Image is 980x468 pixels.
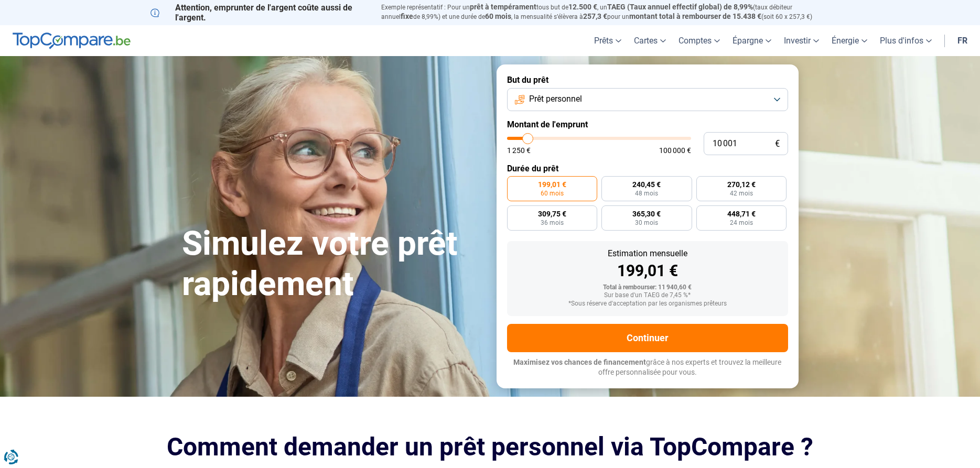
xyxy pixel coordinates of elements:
div: 199,01 € [515,263,780,279]
span: 270,12 € [727,181,756,188]
span: prêt à tempérament [470,3,536,11]
a: fr [951,25,974,56]
span: 309,75 € [538,210,566,217]
div: *Sous réserve d'acceptation par les organismes prêteurs [515,300,780,308]
span: 257,3 € [583,12,607,20]
div: Sur base d'un TAEG de 7,45 %* [515,292,780,299]
span: fixe [401,12,413,20]
button: Continuer [507,324,788,352]
span: € [775,139,780,148]
span: montant total à rembourser de 15.438 € [629,12,761,20]
span: 60 mois [541,190,564,197]
a: Investir [778,25,825,56]
p: Exemple représentatif : Pour un tous but de , un (taux débiteur annuel de 8,99%) et une durée de ... [381,3,830,21]
h1: Simulez votre prêt rapidement [182,224,484,304]
span: 365,30 € [632,210,661,217]
a: Cartes [628,25,672,56]
span: 48 mois [635,190,658,197]
a: Prêts [588,25,628,56]
span: 240,45 € [632,181,661,188]
span: 30 mois [635,220,658,226]
span: Maximisez vos chances de financement [513,358,646,366]
a: Épargne [726,25,778,56]
span: 100 000 € [659,147,691,154]
h2: Comment demander un prêt personnel via TopCompare ? [150,432,830,461]
a: Énergie [825,25,874,56]
span: 1 250 € [507,147,531,154]
span: 36 mois [541,220,564,226]
span: TAEG (Taux annuel effectif global) de 8,99% [607,3,753,11]
span: 199,01 € [538,181,566,188]
span: 24 mois [730,220,753,226]
span: Prêt personnel [529,93,582,105]
p: Attention, emprunter de l'argent coûte aussi de l'argent. [150,3,369,23]
a: Plus d'infos [874,25,938,56]
label: Durée du prêt [507,164,788,173]
a: Comptes [672,25,726,56]
span: 12.500 € [568,3,597,11]
p: grâce à nos experts et trouvez la meilleure offre personnalisée pour vous. [507,357,788,378]
label: But du prêt [507,75,788,85]
button: Prêt personnel [507,88,788,111]
span: 448,71 € [727,210,756,217]
div: Estimation mensuelle [515,249,780,258]
span: 60 mois [485,12,511,20]
img: TopCompare [13,32,131,49]
span: 42 mois [730,190,753,197]
label: Montant de l'emprunt [507,119,788,129]
div: Total à rembourser: 11 940,60 € [515,284,780,291]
